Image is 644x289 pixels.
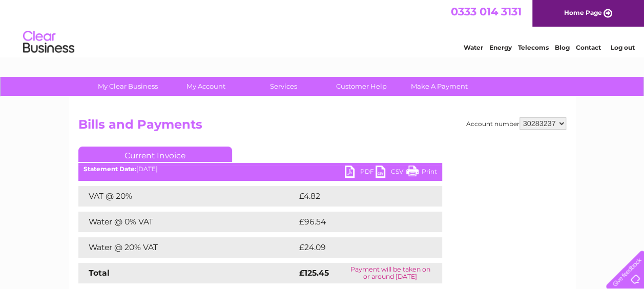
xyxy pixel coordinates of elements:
strong: £125.45 [299,268,329,278]
td: Water @ 0% VAT [78,212,297,232]
td: £4.82 [297,186,418,207]
strong: Total [89,268,110,278]
a: Log out [610,44,634,51]
a: My Clear Business [86,77,170,96]
a: Water [464,44,483,51]
h2: Bills and Payments [78,117,566,137]
a: Telecoms [518,44,549,51]
a: Print [406,166,437,180]
a: Blog [555,44,570,51]
a: Contact [576,44,601,51]
a: My Account [163,77,248,96]
a: Energy [489,44,512,51]
td: Payment will be taken on or around [DATE] [339,263,442,283]
td: £96.54 [297,212,422,232]
td: Water @ 20% VAT [78,237,297,258]
a: Customer Help [319,77,404,96]
a: PDF [345,166,376,180]
a: 0333 014 3131 [451,5,522,18]
a: Services [241,77,326,96]
img: logo.png [23,27,75,58]
a: Make A Payment [397,77,482,96]
a: CSV [376,166,406,180]
b: Statement Date: [84,165,136,173]
div: [DATE] [78,166,442,173]
div: Clear Business is a trading name of Verastar Limited (registered in [GEOGRAPHIC_DATA] No. 3667643... [80,6,565,50]
a: Current Invoice [78,147,232,162]
td: £24.09 [297,237,422,258]
div: Account number [466,117,566,130]
td: VAT @ 20% [78,186,297,207]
